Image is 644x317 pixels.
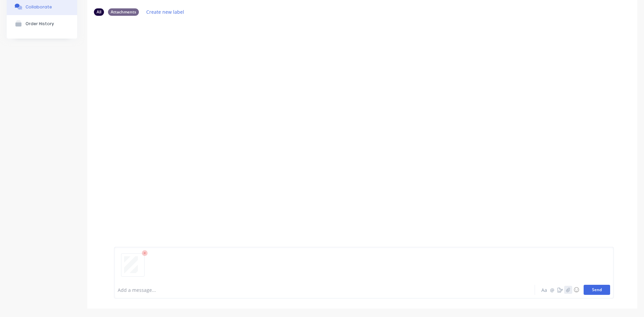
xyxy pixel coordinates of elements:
[548,286,556,294] button: @
[143,7,188,16] button: Create new label
[25,21,54,26] div: Order History
[7,15,77,32] button: Order History
[94,8,104,16] div: All
[540,286,548,294] button: Aa
[584,285,610,295] button: Send
[572,286,580,294] button: ☺
[108,8,139,16] div: Attachments
[25,4,52,9] div: Collaborate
